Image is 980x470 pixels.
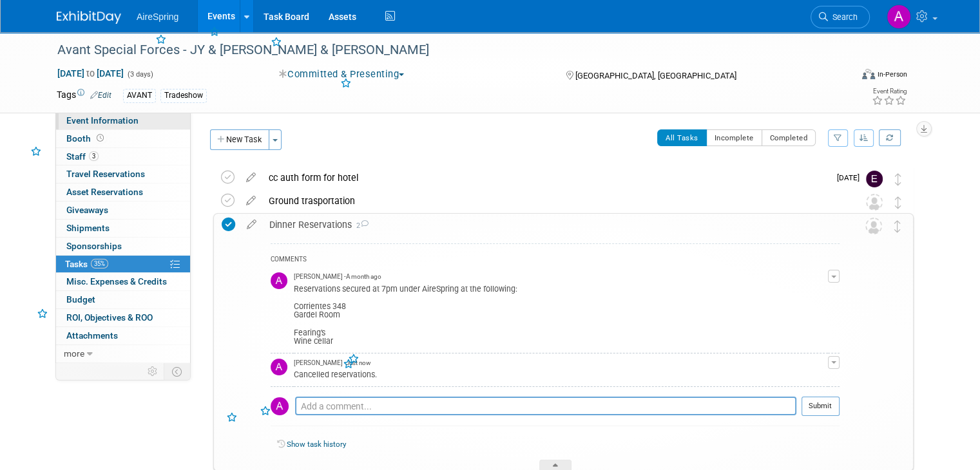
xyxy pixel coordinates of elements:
[56,220,190,237] a: Shipments
[123,89,156,102] div: AVANT
[57,11,121,24] img: ExhibitDay
[94,133,106,143] span: Booth not reserved yet
[352,221,369,230] span: 2
[872,88,907,95] div: Event Rating
[294,359,370,368] span: [PERSON_NAME] - Just now
[142,363,164,380] td: Personalize Event Tab Strip
[56,327,190,344] a: Attachments
[866,171,883,187] img: erica arjona
[895,173,901,185] i: Move task
[894,220,901,232] i: Move task
[64,348,84,359] span: more
[89,151,99,161] span: 3
[56,112,190,129] a: Event Information
[240,172,262,183] a: edit
[66,115,139,126] span: Event Information
[90,91,111,100] a: Edit
[240,195,262,207] a: edit
[65,259,108,269] span: Tasks
[66,169,145,179] span: Travel Reservations
[56,345,190,362] a: more
[877,70,907,79] div: In-Person
[91,259,108,268] span: 35%
[294,368,828,380] div: Cancelled reservations.
[57,68,124,79] span: [DATE] [DATE]
[575,71,736,80] span: [GEOGRAPHIC_DATA], [GEOGRAPHIC_DATA]
[53,39,835,62] div: Avant Special Forces - JY & [PERSON_NAME] & [PERSON_NAME]
[56,183,190,201] a: Asset Reservations
[828,12,858,22] span: Search
[782,67,907,86] div: Event Format
[294,272,381,281] span: [PERSON_NAME] - A month ago
[137,12,178,22] span: AireSpring
[271,272,287,289] img: Angie Handal
[263,214,840,236] div: Dinner Reservations
[657,129,707,146] button: All Tasks
[66,223,110,233] span: Shipments
[706,129,762,146] button: Incomplete
[84,68,97,79] span: to
[895,196,901,209] i: Move task
[865,218,882,234] img: Unassigned
[56,238,190,255] a: Sponsorships
[56,309,190,326] a: ROI, Objectives & ROO
[866,194,883,211] img: Unassigned
[160,89,207,102] div: Tradeshow
[56,256,190,273] a: Tasks35%
[879,129,901,146] a: Refresh
[56,148,190,165] a: Staff3
[66,330,118,341] span: Attachments
[66,294,95,305] span: Budget
[762,129,816,146] button: Completed
[887,5,911,29] img: Angie Handal
[811,6,870,28] a: Search
[294,282,828,346] div: Reservations secured at 7pm under AireSpring at the following: Corrientes 348 Gardel Room Fearing...
[66,241,122,251] span: Sponsorships
[802,397,840,416] button: Submit
[862,69,875,79] img: Format-Inperson.png
[66,205,108,215] span: Giveaways
[66,151,99,162] span: Staff
[210,129,269,150] button: New Task
[66,312,153,323] span: ROI, Objectives & ROO
[262,190,840,212] div: Ground trasportation
[271,254,840,267] div: COMMENTS
[271,397,289,415] img: Angie Handal
[56,130,190,147] a: Booth
[274,68,410,81] button: Committed & Presenting
[56,291,190,308] a: Budget
[837,173,866,182] span: [DATE]
[164,363,191,380] td: Toggle Event Tabs
[56,273,190,290] a: Misc. Expenses & Credits
[271,359,287,375] img: Angie Handal
[262,167,829,189] div: cc auth form for hotel
[66,133,106,144] span: Booth
[126,70,153,79] span: (3 days)
[66,187,143,197] span: Asset Reservations
[287,440,346,449] a: Show task history
[240,219,263,230] a: edit
[56,165,190,183] a: Travel Reservations
[66,276,167,287] span: Misc. Expenses & Credits
[56,202,190,219] a: Giveaways
[57,88,111,103] td: Tags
